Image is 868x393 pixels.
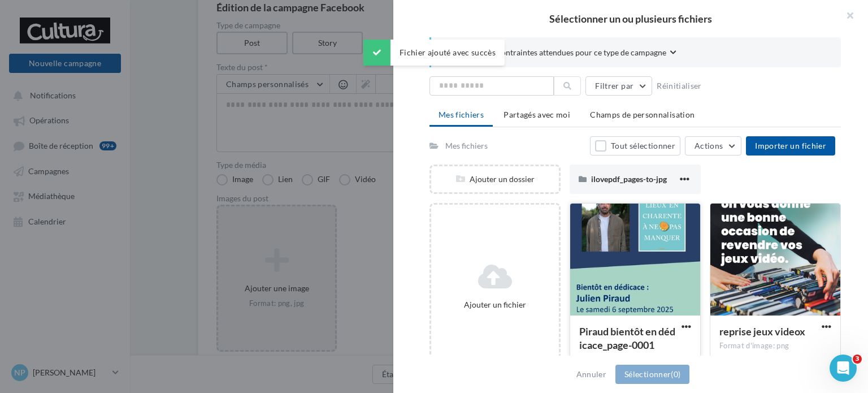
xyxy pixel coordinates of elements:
[719,341,831,351] div: Format d'image: png
[615,365,689,384] button: Sélectionner(0)
[719,325,805,338] span: reprise jeux videox
[411,14,850,24] h2: Sélectionner un ou plusieurs fichiers
[591,174,667,184] span: ilovepdf_pages-to-jpg
[830,355,857,382] iframe: Intercom live chat
[853,355,862,364] span: 3
[590,136,680,156] button: Tout sélectionner
[652,79,706,93] button: Réinitialiser
[685,136,741,156] button: Actions
[579,355,691,365] div: Format d'image: jpg
[579,325,675,351] span: Piraud bientôt en dédicace_page-0001
[363,40,505,66] div: Fichier ajouté avec succès
[449,46,676,61] button: Consulter les contraintes attendues pour ce type de campagne
[746,136,835,156] button: Importer un fichier
[504,110,570,119] span: Partagés avec moi
[585,76,652,96] button: Filtrer par
[449,47,666,58] span: Consulter les contraintes attendues pour ce type de campagne
[755,141,826,150] span: Importer un fichier
[445,140,488,152] div: Mes fichiers
[436,299,554,310] div: Ajouter un fichier
[695,141,723,150] span: Actions
[671,369,680,379] span: (0)
[431,174,559,185] div: Ajouter un dossier
[572,368,611,381] button: Annuler
[590,110,695,119] span: Champs de personnalisation
[439,110,484,119] span: Mes fichiers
